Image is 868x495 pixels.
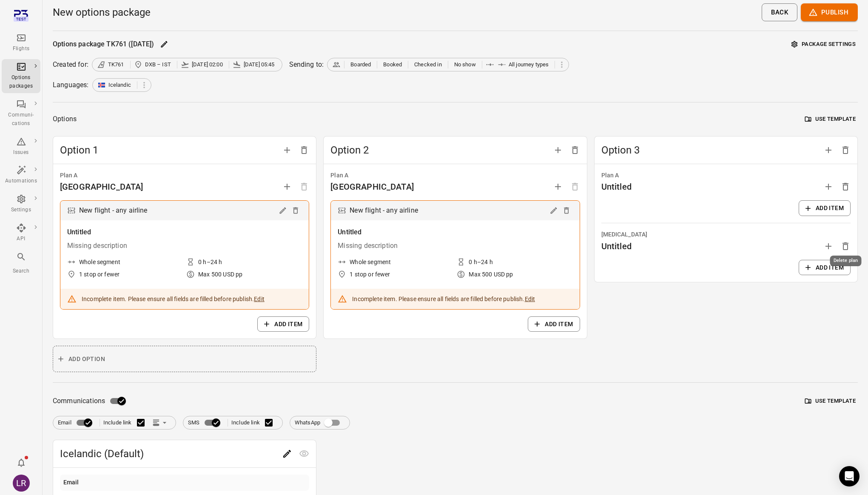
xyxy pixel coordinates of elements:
[2,162,40,188] a: Automations
[53,395,105,407] span: Communications
[188,415,224,431] label: SMS
[350,205,418,216] div: New flight - any airline
[560,204,573,217] button: Delete
[799,200,851,216] button: Add item
[525,295,535,303] button: Edit
[547,204,560,217] button: Edit
[192,60,223,69] span: [DATE] 02:00
[296,145,313,154] span: Delete option
[762,3,797,21] button: Back
[352,295,535,303] div: Incomplete item. Please ensure all fields are filled before publish.
[279,142,296,159] button: Add option
[469,270,513,279] div: Max 500 USD pp
[67,241,302,251] div: Missing description
[79,258,120,266] div: Whole segment
[60,180,143,193] div: [GEOGRAPHIC_DATA]
[566,142,583,159] button: Delete option
[350,270,390,279] div: 1 stop or fewer
[414,60,442,69] span: Checked in
[837,145,854,154] span: Delete option
[2,30,40,56] a: Flights
[103,414,150,432] label: Include link
[53,39,154,49] div: Options package TK761 ([DATE])
[820,178,837,195] button: Add plan
[509,60,549,69] span: All journey types
[244,60,275,69] span: [DATE] 05:45
[108,60,124,69] span: TK761
[257,316,309,332] button: Add item
[601,180,632,193] div: Untitled
[150,416,171,429] button: Link position in email
[82,295,265,303] div: Incomplete item. Please ensure all fields are filled before publish.
[601,171,851,180] div: Plan A
[63,478,79,487] div: Email
[820,182,837,191] span: Add plan
[5,148,37,157] div: Issues
[13,475,30,492] div: LR
[2,191,40,217] a: Settings
[837,242,854,250] span: Delete plan
[837,142,854,159] button: Delete option
[601,143,820,157] span: Option 3
[839,466,859,486] div: Open Intercom Messenger
[295,415,345,431] label: WhatsApp
[79,205,148,216] div: New flight - any airline
[53,113,77,125] div: Options
[820,238,837,255] button: Add plan
[231,414,278,432] label: Include link
[5,74,37,91] div: Options packages
[5,177,37,185] div: Automations
[13,454,30,471] button: Notifications
[801,3,858,21] button: Publish
[549,145,566,154] span: Add option
[5,267,37,276] div: Search
[5,45,37,53] div: Flights
[837,238,854,255] button: Delete plan
[330,180,414,193] div: [GEOGRAPHIC_DATA]
[830,256,862,266] div: Delete plan
[469,258,492,266] div: 0 h–24 h
[198,258,222,266] div: 0 h–24 h
[350,258,391,266] div: Whole segment
[296,182,313,191] span: Options need to have at least one plan
[279,178,296,195] button: Add plan
[820,142,837,159] button: Add option
[330,171,580,180] div: Plan A
[60,171,309,180] div: Plan A
[58,415,96,431] label: Email
[327,58,569,71] div: BoardedBookedChecked inNo showAll journey types
[276,204,289,217] button: Edit
[549,178,566,195] button: Add plan
[145,60,171,69] span: DXB – IST
[528,316,580,332] button: Add item
[9,471,33,495] button: Laufey Rut
[279,445,296,462] button: Edit
[837,178,854,195] button: Delete plan
[53,80,89,90] div: Languages:
[198,270,242,279] div: Max 500 USD pp
[820,242,837,250] span: Add plan
[68,354,105,364] span: Add option
[601,230,851,239] div: [MEDICAL_DATA]
[2,249,40,278] button: Search
[338,241,572,251] div: Missing description
[2,59,40,93] a: Options packages
[330,143,549,157] span: Option 2
[289,60,324,70] div: Sending to:
[601,239,632,253] div: Untitled
[5,206,37,214] div: Settings
[789,38,858,51] button: Package settings
[5,235,37,243] div: API
[2,220,40,246] a: API
[53,60,88,70] div: Created for:
[549,182,566,191] span: Add plan
[67,227,302,237] div: Untitled
[296,449,313,457] span: Preview
[279,145,296,154] span: Add option
[338,227,572,237] div: Untitled
[803,395,858,408] button: Use template
[79,270,120,279] div: 1 stop or fewer
[454,60,476,69] span: No show
[53,346,316,372] button: Add option
[296,142,313,159] button: Delete option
